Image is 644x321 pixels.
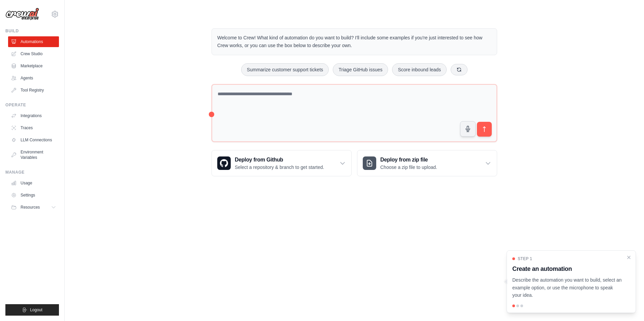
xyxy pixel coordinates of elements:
h3: Deploy from Github [235,156,324,164]
a: Marketplace [8,61,59,71]
button: Resources [8,202,59,213]
p: Select a repository & branch to get started. [235,164,324,171]
a: Settings [8,190,59,201]
h3: Deploy from zip file [380,156,437,164]
div: Manage [5,170,59,175]
p: Choose a zip file to upload. [380,164,437,171]
a: Tool Registry [8,85,59,96]
h3: Create an automation [512,264,622,274]
div: Build [5,28,59,34]
div: Operate [5,102,59,108]
span: Logout [30,307,42,313]
span: Step 1 [518,256,532,261]
button: Summarize customer support tickets [241,63,329,76]
p: Welcome to Crew! What kind of automation do you want to build? I'll include some examples if you'... [217,34,491,49]
a: Environment Variables [8,147,59,163]
button: Close walkthrough [626,255,632,260]
a: Crew Studio [8,48,59,59]
a: Usage [8,178,59,188]
a: Integrations [8,110,59,121]
span: Resources [21,205,40,210]
button: Triage GitHub issues [333,63,388,76]
button: Score inbound leads [392,63,447,76]
a: Automations [8,36,59,47]
p: Describe the automation you want to build, select an example option, or use the microphone to spe... [512,276,622,299]
a: Agents [8,73,59,83]
a: LLM Connections [8,135,59,145]
img: Logo [5,8,39,21]
a: Traces [8,122,59,133]
button: Logout [5,304,59,316]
